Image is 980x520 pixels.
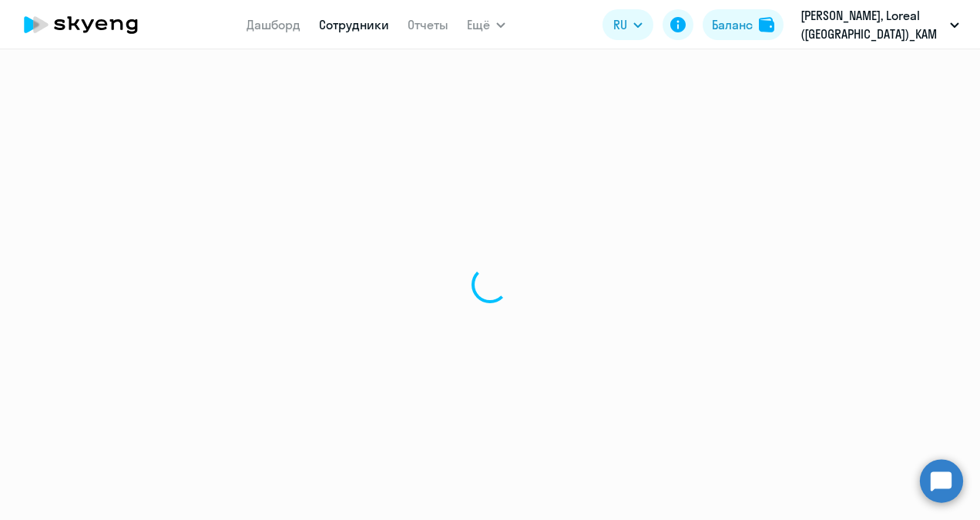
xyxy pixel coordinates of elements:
span: RU [613,15,627,34]
a: Отчеты [408,17,448,32]
img: balance [759,17,774,32]
button: [PERSON_NAME], Loreal ([GEOGRAPHIC_DATA])_KAM [793,6,967,43]
a: Дашборд [247,17,300,32]
button: RU [602,9,653,40]
button: Ещё [467,9,505,40]
p: [PERSON_NAME], Loreal ([GEOGRAPHIC_DATA])_KAM [800,6,944,43]
button: Балансbalance [703,9,784,40]
div: Баланс [712,15,753,34]
span: Ещё [467,15,490,34]
a: Сотрудники [319,17,389,32]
